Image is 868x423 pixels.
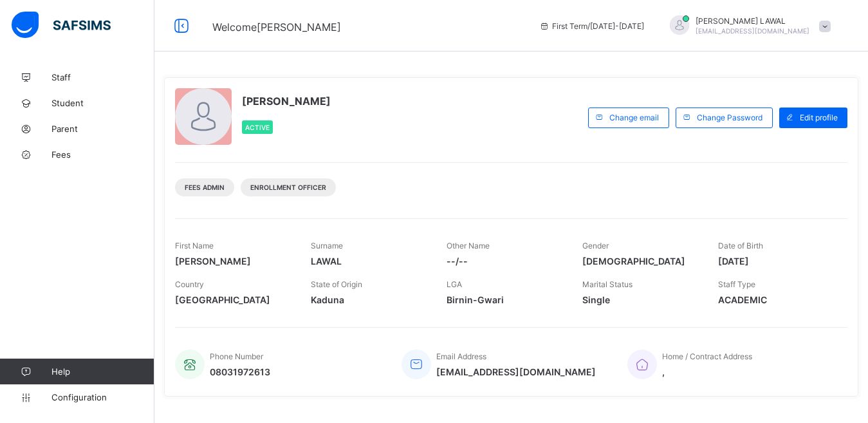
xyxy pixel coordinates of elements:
span: Welcome [PERSON_NAME] [212,21,341,33]
span: Enrollment Officer [250,183,326,191]
span: State of Origin [311,279,362,289]
span: Gender [582,241,609,250]
span: 08031972613 [210,366,270,377]
span: [PERSON_NAME] [175,256,291,267]
span: Single [582,294,699,305]
span: [EMAIL_ADDRESS][DOMAIN_NAME] [696,27,809,35]
span: [PERSON_NAME] [242,95,331,108]
span: [GEOGRAPHIC_DATA] [175,294,291,305]
span: Kaduna [311,294,427,305]
span: [DATE] [718,256,835,267]
span: Staff [51,72,154,82]
span: ACADEMIC [718,294,835,305]
span: Other Name [447,241,490,250]
span: [DEMOGRAPHIC_DATA] [582,256,699,267]
span: Email Address [436,352,486,361]
span: LGA [447,279,462,289]
span: [EMAIL_ADDRESS][DOMAIN_NAME] [436,366,596,377]
span: Surname [311,241,343,250]
span: Date of Birth [718,241,763,250]
span: Phone Number [210,352,263,361]
span: Birnin-Gwari [447,294,563,305]
span: Staff Type [718,279,755,289]
span: Country [175,279,204,289]
span: session/term information [539,21,644,31]
span: --/-- [447,256,563,267]
span: Fees [51,149,154,160]
span: Parent [51,124,154,134]
div: IBRAHIMLAWAL [657,15,837,37]
span: Student [51,98,154,108]
span: Change Password [697,113,762,122]
span: Edit profile [800,113,838,122]
span: Configuration [51,392,154,402]
span: LAWAL [311,256,427,267]
span: Help [51,366,154,377]
span: Marital Status [582,279,633,289]
span: Fees Admin [185,183,225,191]
span: Change email [609,113,659,122]
span: , [662,366,752,377]
span: First Name [175,241,214,250]
span: Active [245,124,270,131]
span: [PERSON_NAME] LAWAL [696,16,809,26]
img: safsims [12,12,111,39]
span: Home / Contract Address [662,352,752,361]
